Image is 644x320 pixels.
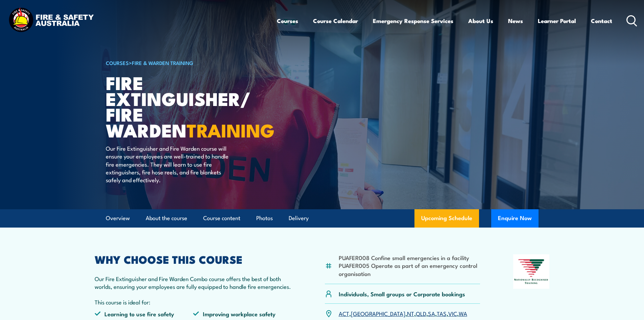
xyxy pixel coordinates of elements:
h1: Fire Extinguisher/ Fire Warden [106,74,273,138]
h6: > [106,59,273,67]
a: News [508,12,523,30]
a: WA [459,309,467,317]
a: Emergency Response Services [373,12,453,30]
h2: WHY CHOOSE THIS COURSE [95,254,292,264]
a: Overview [106,209,130,227]
a: QLD [416,309,426,317]
p: Individuals, Small groups or Corporate bookings [339,290,465,298]
p: Our Fire Extinguisher and Fire Warden Combo course offers the best of both worlds, ensuring your ... [95,275,292,291]
a: About the course [146,209,187,227]
a: Contact [591,12,612,30]
p: Our Fire Extinguisher and Fire Warden course will ensure your employees are well-trained to handl... [106,144,229,184]
a: Upcoming Schedule [414,209,479,228]
a: Delivery [289,209,309,227]
img: Nationally Recognised Training logo. [513,254,550,289]
a: TAS [437,309,447,317]
a: VIC [448,309,457,317]
a: COURSES [106,59,129,66]
li: PUAFER008 Confine small emergencies in a facility [339,254,480,261]
a: [GEOGRAPHIC_DATA] [351,309,405,317]
a: Learner Portal [538,12,576,30]
a: About Us [468,12,493,30]
p: , , , , , , , [339,310,467,317]
a: Fire & Warden Training [132,59,193,66]
li: PUAFER005 Operate as part of an emergency control organisation [339,261,480,277]
a: Course content [203,209,240,227]
p: This course is ideal for: [95,298,292,306]
a: Photos [256,209,273,227]
strong: TRAINING [187,115,275,144]
a: ACT [339,309,349,317]
a: NT [407,309,414,317]
button: Enquire Now [491,209,539,228]
a: Course Calendar [313,12,358,30]
a: Courses [277,12,298,30]
a: SA [428,309,435,317]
